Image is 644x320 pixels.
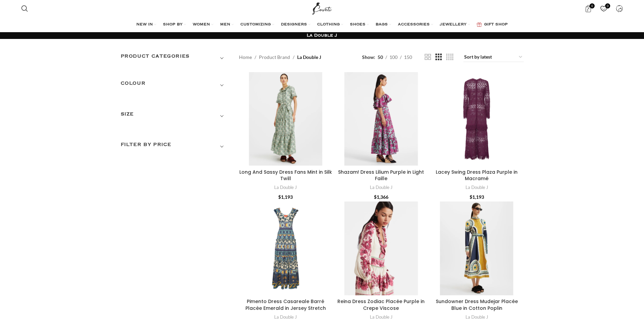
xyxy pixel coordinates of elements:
[590,3,595,8] span: 0
[374,194,388,200] bdi: 1,366
[239,169,332,182] a: Long And Sassy Dress Fans Mint in Silk Twill
[121,110,229,122] h3: SIZE
[338,169,424,182] a: Shazam! Dress Lilium Purple in Light Faille
[477,18,508,31] a: GIFT SHOP
[136,18,156,31] a: NEW IN
[245,298,326,312] a: Pimento Dress Casareale Barré Placèe Emerald in Jersey Stretch
[136,22,153,27] span: NEW IN
[484,22,508,27] span: GIFT SHOP
[398,18,433,31] a: ACCESSORIES
[436,169,518,182] a: Lacey Swing Dress Plaza Purple in Macramé
[240,18,274,31] a: CUSTOMIZING
[121,52,229,64] h3: Product categories
[311,5,333,11] a: Site logo
[278,194,293,200] bdi: 1,193
[193,18,213,31] a: WOMEN
[436,298,518,312] a: Sundowner Dress Mudejar Placée Blue in Cotton Poplin
[18,2,31,15] a: Search
[334,201,428,295] a: Reina Dress Zodiac Placée Purple in Crepe Viscose
[163,18,186,31] a: SHOP BY
[281,18,310,31] a: DESIGNERS
[239,72,333,166] a: Long And Sassy Dress Fans Mint in Silk Twill
[470,194,472,200] span: $
[477,22,482,27] img: GiftBag
[274,184,297,191] a: La Double J
[220,22,230,27] span: MEN
[337,298,425,312] a: Reina Dress Zodiac Placée Purple in Crepe Viscose
[597,2,611,15] div: My Wishlist
[470,194,484,200] bdi: 1,193
[440,18,470,31] a: JEWELLERY
[430,72,524,166] a: Lacey Swing Dress Plaza Purple in Macramé
[121,80,229,91] h3: COLOUR
[581,2,595,15] a: 0
[121,141,229,152] h3: Filter by price
[376,18,391,31] a: BAGS
[466,184,488,191] a: La Double J
[376,22,388,27] span: BAGS
[163,22,183,27] span: SHOP BY
[278,194,281,200] span: $
[239,201,333,295] a: Pimento Dress Casareale Barré Placèe Emerald in Jersey Stretch
[18,18,626,31] div: Main navigation
[193,22,210,27] span: WOMEN
[240,22,271,27] span: CUSTOMIZING
[440,22,467,27] span: JEWELLERY
[597,2,611,15] a: 0
[317,22,340,27] span: CLOTHING
[350,22,365,27] span: SHOES
[350,18,369,31] a: SHOES
[281,22,307,27] span: DESIGNERS
[605,3,610,8] span: 0
[430,201,524,295] a: Sundowner Dress Mudejar Placée Blue in Cotton Poplin
[370,184,392,191] a: La Double J
[317,18,343,31] a: CLOTHING
[220,18,234,31] a: MEN
[398,22,430,27] span: ACCESSORIES
[374,194,377,200] span: $
[334,72,428,166] a: Shazam! Dress Lilium Purple in Light Faille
